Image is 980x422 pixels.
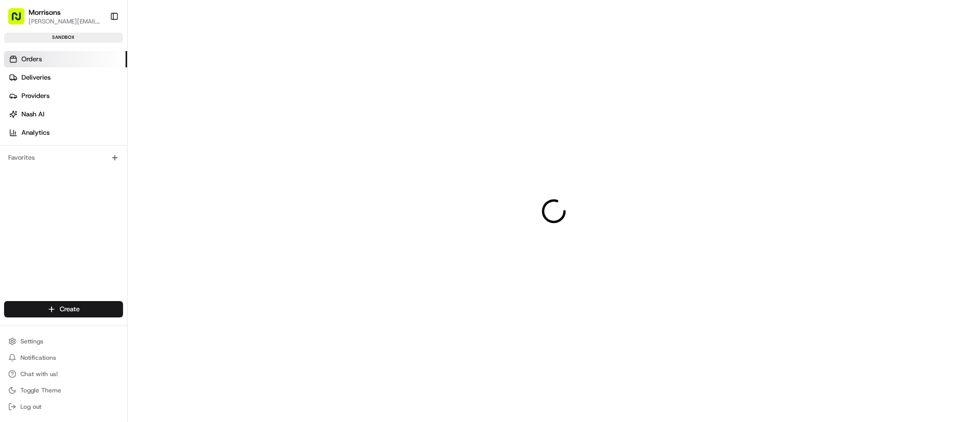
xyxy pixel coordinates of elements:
[4,88,127,104] a: Providers
[21,110,44,119] span: Nash AI
[4,51,127,67] a: Orders
[4,4,106,29] button: Morrisons[PERSON_NAME][EMAIL_ADDRESS][PERSON_NAME][DOMAIN_NAME]
[20,370,58,378] span: Chat with us!
[20,354,56,362] span: Notifications
[4,400,123,414] button: Log out
[4,334,123,349] button: Settings
[4,351,123,365] button: Notifications
[4,125,127,141] a: Analytics
[21,73,51,82] span: Deliveries
[29,17,102,26] button: [PERSON_NAME][EMAIL_ADDRESS][PERSON_NAME][DOMAIN_NAME]
[20,337,43,345] span: Settings
[4,301,123,317] button: Create
[60,305,80,314] span: Create
[4,69,127,86] a: Deliveries
[4,33,123,43] div: sandbox
[21,55,42,64] span: Orders
[4,383,123,398] button: Toggle Theme
[4,150,123,166] div: Favorites
[20,386,61,394] span: Toggle Theme
[4,367,123,381] button: Chat with us!
[21,128,50,137] span: Analytics
[29,7,61,17] button: Morrisons
[4,106,127,122] a: Nash AI
[20,403,41,411] span: Log out
[21,91,50,101] span: Providers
